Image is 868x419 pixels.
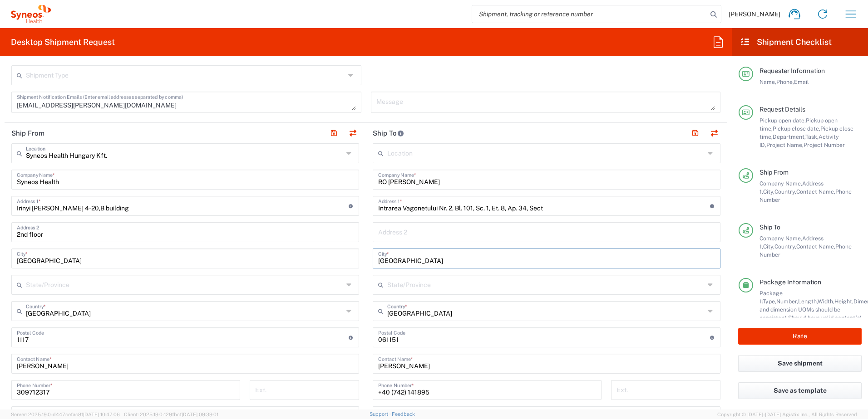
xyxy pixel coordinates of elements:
[759,169,789,176] span: Ship From
[804,141,845,148] span: Project Number
[788,314,862,321] span: Should have valid content(s)
[729,10,780,18] span: [PERSON_NAME]
[763,298,776,305] span: Type,
[774,188,796,195] span: Country,
[759,180,802,187] span: Company Name,
[759,106,805,113] span: Request Details
[472,5,707,23] input: Shipment, tracking or reference number
[370,411,392,417] a: Support
[738,328,862,345] button: Rate
[805,133,819,140] span: Task,
[124,412,218,417] span: Client: 2025.19.0-129fbcf
[834,298,853,305] span: Height,
[11,129,44,138] h2: Ship From
[776,78,794,85] span: Phone,
[740,37,832,48] h2: Shipment Checklist
[776,298,798,305] span: Number,
[794,78,809,85] span: Email
[759,78,776,85] span: Name,
[759,278,821,286] span: Package Information
[759,290,783,305] span: Package 1:
[796,243,835,250] span: Contact Name,
[796,188,835,195] span: Contact Name,
[773,133,805,140] span: Department,
[759,117,806,124] span: Pickup open date,
[763,188,774,195] span: City,
[83,412,120,417] span: [DATE] 10:47:06
[798,298,818,305] span: Length,
[182,412,218,417] span: [DATE] 09:39:01
[759,224,780,231] span: Ship To
[738,355,862,372] button: Save shipment
[763,243,774,250] span: City,
[773,125,820,132] span: Pickup close date,
[818,298,834,305] span: Width,
[11,412,120,417] span: Server: 2025.19.0-d447cefac8f
[717,410,857,419] span: Copyright © [DATE]-[DATE] Agistix Inc., All Rights Reserved
[774,243,796,250] span: Country,
[373,129,404,138] h2: Ship To
[759,67,825,74] span: Requester Information
[759,235,802,242] span: Company Name,
[392,411,415,417] a: Feedback
[738,382,862,399] button: Save as template
[766,141,804,148] span: Project Name,
[11,37,115,48] h2: Desktop Shipment Request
